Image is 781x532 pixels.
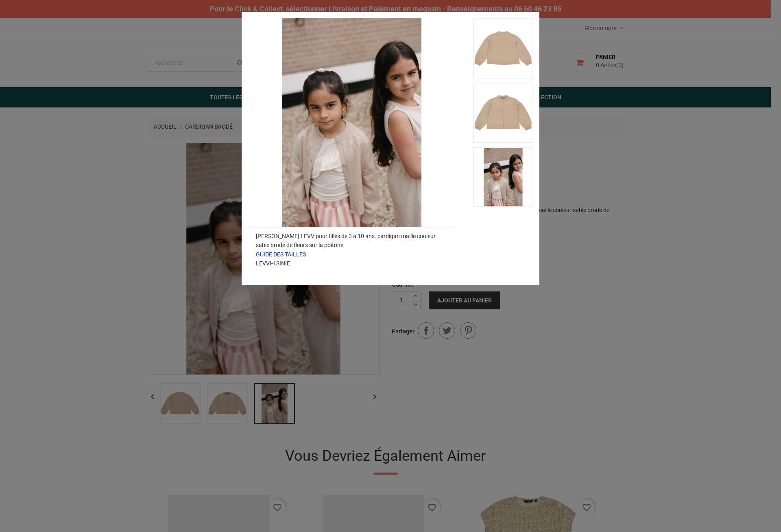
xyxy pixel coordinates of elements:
img: cardigan brodé - LEVV | Jojo&Co : Vêtements enfants - Antibes [473,83,533,143]
p: LEVVI-1SINIE [256,259,448,268]
img: cardigan brodé - LEVV | Jojo&Co : Vêtements enfants - Antibes [473,147,533,207]
a: Guide des Tailles [256,251,306,258]
p: [PERSON_NAME] LEVV pour filles de 3 à 10 ans. cardigan maille couleur sable brodé de fleurs sur l... [256,232,448,250]
img: cardigan brodé - LEVV | Jojo&Co : Vêtements enfants - Antibes [248,18,456,227]
img: cardigan brodé - LEVV | Jojo&Co : Vêtements enfants - Antibes [473,18,533,79]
